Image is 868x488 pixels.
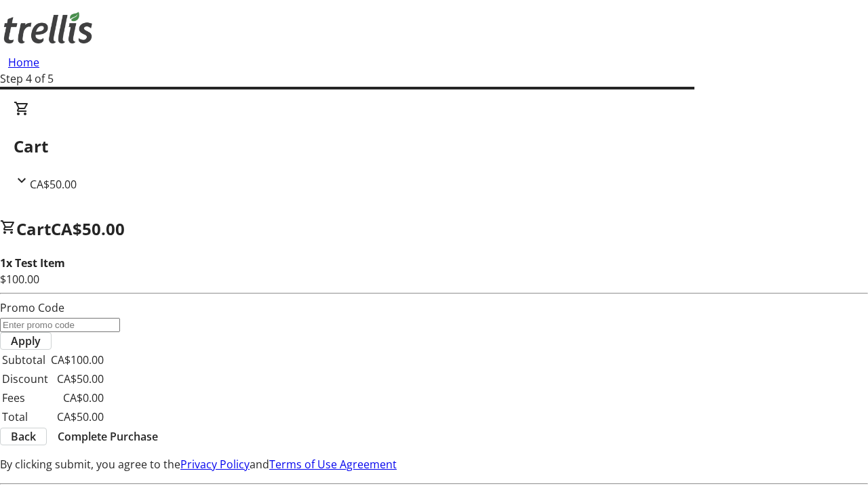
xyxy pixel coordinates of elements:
[11,333,41,349] span: Apply
[50,408,104,426] td: CA$50.00
[14,134,854,159] h2: Cart
[50,351,104,369] td: CA$100.00
[269,457,397,472] a: Terms of Use Agreement
[14,100,854,192] div: CartCA$50.00
[50,389,104,407] td: CA$0.00
[30,177,77,192] span: CA$50.00
[1,408,49,426] td: Total
[1,351,49,369] td: Subtotal
[1,389,49,407] td: Fees
[11,428,36,445] span: Back
[51,218,125,240] span: CA$50.00
[180,457,250,472] a: Privacy Policy
[50,370,104,388] td: CA$50.00
[16,218,51,240] span: Cart
[47,428,169,445] button: Complete Purchase
[1,370,49,388] td: Discount
[58,428,158,445] span: Complete Purchase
